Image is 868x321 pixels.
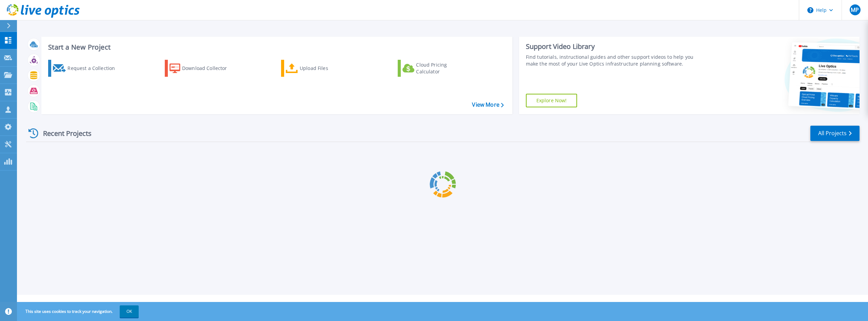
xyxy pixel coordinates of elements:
[416,61,470,75] div: Cloud Pricing Calculator
[472,102,504,108] a: View More
[48,60,124,77] a: Request a Collection
[281,60,357,77] a: Upload Files
[26,125,101,142] div: Recent Projects
[67,61,122,75] div: Request a Collection
[398,60,473,77] a: Cloud Pricing Calculator
[165,60,240,77] a: Download Collector
[851,7,859,13] span: MP
[810,126,860,141] a: All Projects
[526,54,702,67] div: Find tutorials, instructional guides and other support videos to help you make the most of your L...
[182,61,236,75] div: Download Collector
[48,43,504,51] h3: Start a New Project
[526,42,702,51] div: Support Video Library
[19,305,139,318] span: This site uses cookies to track your navigation.
[120,305,139,318] button: OK
[300,61,354,75] div: Upload Files
[526,94,577,107] a: Explore Now!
